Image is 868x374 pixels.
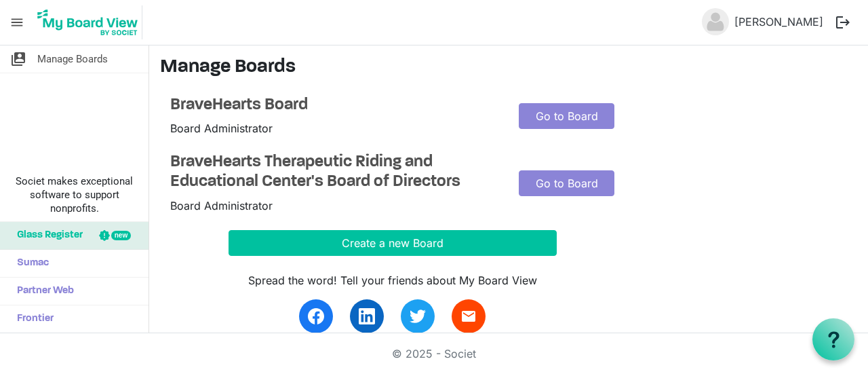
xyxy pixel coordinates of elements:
[10,305,54,333] span: Frontier
[519,170,614,196] a: Go to Board
[10,278,74,305] span: Partner Web
[170,153,498,192] a: BraveHearts Therapeutic Riding and Educational Center's Board of Directors
[4,10,30,35] span: menu
[170,96,498,115] a: BraveHearts Board
[229,230,557,256] button: Create a new Board
[37,45,108,73] span: Manage Boards
[308,308,324,324] img: facebook.svg
[10,45,26,73] span: switch_account
[392,347,476,360] a: © 2025 - Societ
[170,121,273,135] span: Board Administrator
[359,308,375,324] img: linkedin.svg
[160,56,857,79] h3: Manage Boards
[6,174,142,215] span: Societ makes exceptional software to support nonprofits.
[10,250,49,277] span: Sumac
[10,222,83,249] span: Glass Register
[729,8,829,35] a: [PERSON_NAME]
[410,308,426,324] img: twitter.svg
[170,199,273,212] span: Board Administrator
[452,299,486,333] a: email
[33,5,148,39] a: My Board View Logo
[229,272,557,288] div: Spread the word! Tell your friends about My Board View
[702,8,729,35] img: no-profile-picture.svg
[519,103,614,129] a: Go to Board
[829,8,857,37] button: logout
[111,231,131,240] div: new
[33,5,142,39] img: My Board View Logo
[460,308,477,324] span: email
